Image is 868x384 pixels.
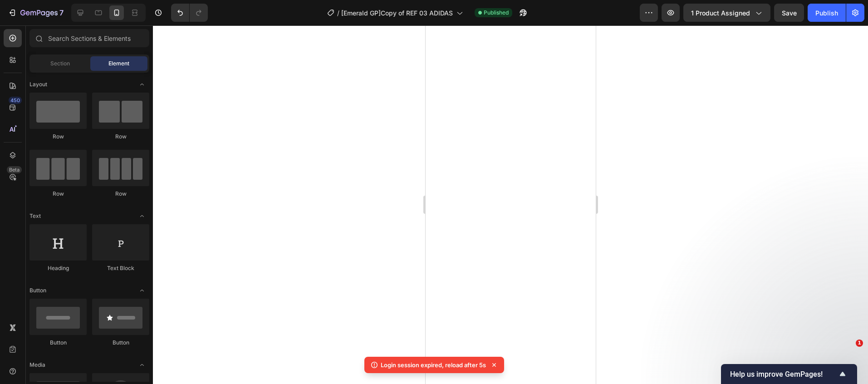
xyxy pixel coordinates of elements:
div: Row [92,133,149,141]
button: Publish [808,4,846,22]
div: Beta [7,166,22,173]
button: Show survey - Help us improve GemPages! [730,369,848,379]
span: Text [29,212,41,220]
div: Button [29,339,87,347]
iframe: Intercom live chat [837,353,859,375]
p: 7 [59,7,64,18]
span: Published [484,9,509,17]
div: Undo/Redo [171,4,208,22]
div: Row [29,133,87,141]
span: Help us improve GemPages! [730,370,837,379]
span: Save [782,9,797,17]
span: Element [108,59,129,68]
div: Button [92,339,149,347]
input: Search Sections & Elements [29,29,149,47]
button: Save [774,4,804,22]
div: 450 [9,97,22,104]
div: Row [29,190,87,198]
span: Layout [29,80,47,89]
span: Toggle open [135,283,149,298]
button: 1 product assigned [683,4,770,22]
span: Button [29,286,46,295]
span: / [337,8,339,18]
span: Toggle open [135,358,149,372]
div: Heading [29,264,87,272]
span: Media [29,361,45,369]
div: Row [92,190,149,198]
div: Text Block [92,264,149,272]
span: Toggle open [135,209,149,223]
span: Section [50,59,70,68]
button: 7 [4,4,68,22]
span: 1 product assigned [691,8,750,18]
iframe: Design area [426,25,596,384]
span: 1 [856,340,863,347]
span: Toggle open [135,77,149,92]
div: Publish [815,8,838,18]
span: [Emerald GP]Copy of REF 03 ADIDAS [341,8,453,18]
p: Login session expired, reload after 5s [381,360,486,369]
